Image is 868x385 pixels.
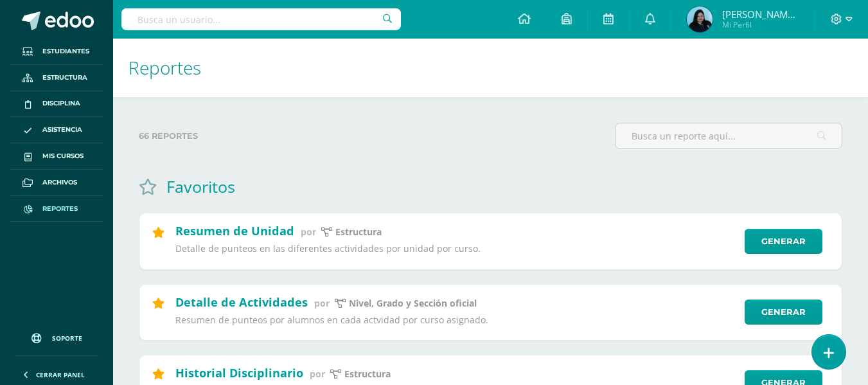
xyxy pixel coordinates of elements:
[121,8,401,30] input: Busca un usuario...
[687,6,713,32] img: 7cb9ebd05b140000fdc9db502d26292e.png
[139,123,605,149] label: 66 reportes
[175,314,736,326] p: Resumen de punteos por alumnos en cada actvidad por curso asignado.
[166,175,235,197] h1: Favoritos
[175,223,294,238] h2: Resumen de Unidad
[10,39,103,65] a: Estudiantes
[42,177,77,188] span: Archivos
[36,370,85,379] span: Cerrar panel
[344,368,391,380] p: Estructura
[745,300,822,325] a: Generar
[128,55,201,80] span: Reportes
[10,196,103,222] a: Reportes
[335,226,382,238] p: estructura
[310,368,325,380] span: por
[314,297,330,309] span: por
[10,91,103,118] a: Disciplina
[175,243,736,255] p: Detalle de punteos en las diferentes actividades por unidad por curso.
[722,19,799,30] span: Mi Perfil
[722,8,799,21] span: [PERSON_NAME][DATE]
[15,321,98,352] a: Soporte
[349,298,477,309] p: Nivel, Grado y Sección oficial
[42,204,78,214] span: Reportes
[42,46,89,57] span: Estudiantes
[616,123,842,148] input: Busca un reporte aquí...
[42,73,87,83] span: Estructura
[10,143,103,170] a: Mis cursos
[10,65,103,91] a: Estructura
[10,170,103,196] a: Archivos
[175,294,308,310] h2: Detalle de Actividades
[175,365,303,381] h2: Historial Disciplinario
[42,125,82,135] span: Asistencia
[301,226,316,238] span: por
[10,117,103,143] a: Asistencia
[42,151,84,161] span: Mis cursos
[52,334,82,343] span: Soporte
[745,229,822,254] a: Generar
[42,98,80,109] span: Disciplina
